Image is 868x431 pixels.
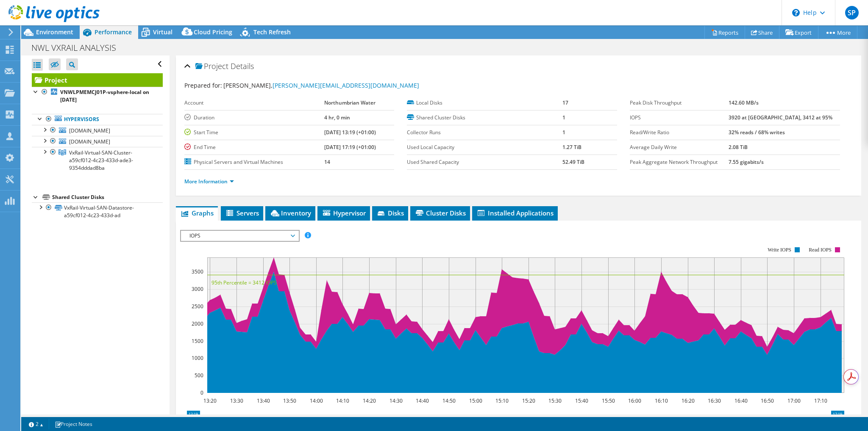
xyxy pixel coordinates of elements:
[192,303,203,310] text: 2500
[309,397,323,404] text: 14:00
[32,147,163,173] a: VxRail-Virtual-SAN-Cluster-a59cf012-4c23-433d-ade3-9354dddad8ba
[69,138,110,145] span: [DOMAIN_NAME]
[389,397,402,404] text: 14:30
[185,231,294,241] span: IOPS
[562,114,565,121] b: 1
[630,128,729,137] label: Read/Write Ratio
[32,73,163,87] a: Project
[184,81,222,89] label: Prepared for:
[415,397,428,404] text: 14:40
[36,28,73,36] span: Environment
[814,397,827,404] text: 17:10
[32,136,163,147] a: [DOMAIN_NAME]
[729,129,785,136] b: 32% reads / 68% writes
[407,113,562,122] label: Shared Cluster Disks
[231,61,254,71] span: Details
[223,81,419,89] span: [PERSON_NAME],
[270,209,311,217] span: Inventory
[69,149,133,171] span: VxRail-Virtual-SAN-Cluster-a59cf012-4c23-433d-ade3-9354dddad8ba
[415,209,466,217] span: Cluster Disks
[192,285,203,293] text: 3000
[192,268,203,275] text: 3500
[192,337,203,345] text: 1500
[548,397,561,404] text: 15:30
[562,158,584,166] b: 52.49 TiB
[630,113,729,122] label: IOPS
[184,128,324,137] label: Start Time
[273,81,419,89] a: [PERSON_NAME][EMAIL_ADDRESS][DOMAIN_NAME]
[32,114,163,125] a: Hypervisors
[818,26,857,39] a: More
[256,397,270,404] text: 13:40
[734,397,747,404] text: 16:40
[628,397,641,404] text: 16:00
[32,87,163,105] a: VNWLPMEMCJ01P-vsphere-local on [DATE]
[376,209,404,217] span: Disks
[184,158,324,166] label: Physical Servers and Virtual Machines
[469,397,482,404] text: 15:00
[729,144,748,151] b: 2.08 TiB
[180,209,214,217] span: Graphs
[253,28,291,36] span: Tech Refresh
[362,397,376,404] text: 14:20
[211,279,277,286] text: 95th Percentile = 3412 IOPS
[225,209,259,217] span: Servers
[195,372,203,379] text: 500
[203,397,216,404] text: 13:20
[192,320,203,327] text: 2000
[200,389,203,396] text: 0
[562,99,568,106] b: 17
[23,419,49,429] a: 2
[324,144,376,151] b: [DATE] 17:19 (+01:00)
[442,397,455,404] text: 14:50
[522,397,535,404] text: 15:20
[407,128,562,137] label: Collector Runs
[336,397,349,404] text: 14:10
[809,247,832,253] text: Read IOPS
[707,397,721,404] text: 16:30
[601,397,615,404] text: 15:50
[704,26,745,39] a: Reports
[184,178,234,185] a: More Information
[768,247,791,253] text: Write IOPS
[792,9,800,17] svg: \n
[184,143,324,152] label: End Time
[562,144,581,151] b: 1.27 TiB
[495,397,508,404] text: 15:10
[324,158,330,166] b: 14
[283,397,296,404] text: 13:50
[324,129,376,136] b: [DATE] 13:19 (+01:00)
[745,26,779,39] a: Share
[95,28,132,36] span: Performance
[630,143,729,152] label: Average Daily Write
[32,125,163,136] a: [DOMAIN_NAME]
[729,158,764,166] b: 7.55 gigabits/s
[681,397,694,404] text: 16:20
[729,99,759,106] b: 142.60 MB/s
[32,202,163,221] a: VxRail-Virtual-SAN-Datastore-a59cf012-4c23-433d-ad
[779,26,818,39] a: Export
[407,143,562,152] label: Used Local Capacity
[192,354,203,362] text: 1000
[845,6,859,19] span: SP
[324,99,376,106] b: Northumbrian Water
[230,397,243,404] text: 13:30
[729,114,832,121] b: 3920 at [GEOGRAPHIC_DATA], 3412 at 95%
[28,43,129,52] h1: NWL VXRAIL ANALYSIS
[184,99,324,107] label: Account
[322,209,366,217] span: Hypervisor
[49,419,98,429] a: Project Notes
[324,114,350,121] b: 4 hr, 0 min
[69,127,110,134] span: [DOMAIN_NAME]
[52,192,163,202] div: Shared Cluster Disks
[787,397,800,404] text: 17:00
[153,28,172,36] span: Virtual
[194,28,232,36] span: Cloud Pricing
[476,209,554,217] span: Installed Applications
[630,158,729,166] label: Peak Aggregate Network Throughput
[760,397,773,404] text: 16:50
[184,113,324,122] label: Duration
[407,158,562,166] label: Used Shared Capacity
[630,99,729,107] label: Peak Disk Throughput
[575,397,588,404] text: 15:40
